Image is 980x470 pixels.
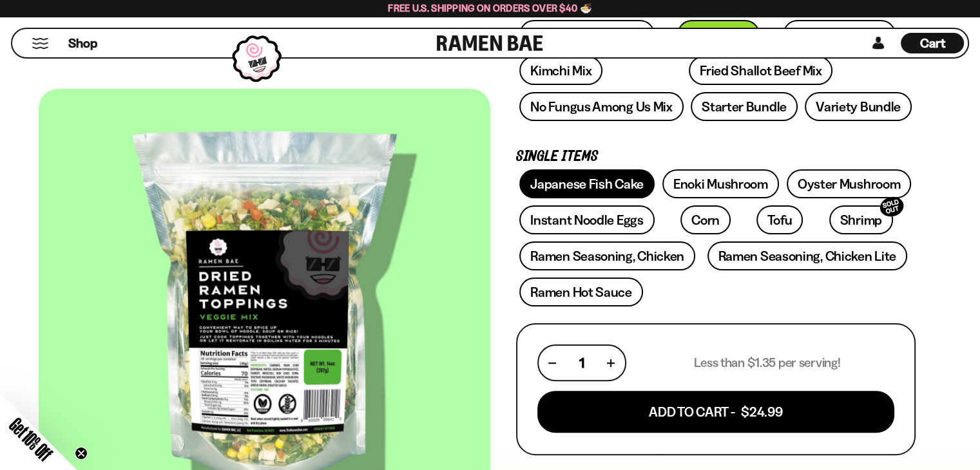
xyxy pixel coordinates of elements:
[75,447,88,460] button: Close teaser
[6,414,56,464] span: Get 10% Off
[901,29,964,57] a: Cart
[707,241,907,270] a: Ramen Seasoning, Chicken Lite
[680,205,731,234] a: Corn
[519,56,602,85] a: Kimchi Mix
[756,205,803,234] a: Tofu
[516,151,916,163] p: Single Items
[694,355,840,371] p: Less than $1.35 per serving!
[68,33,97,53] a: Shop
[579,355,584,371] span: 1
[787,169,912,198] a: Oyster Mushroom
[829,205,893,234] a: ShrimpSOLD OUT
[537,391,894,433] button: Add To Cart - $24.99
[691,92,798,121] a: Starter Bundle
[519,241,695,270] a: Ramen Seasoning, Chicken
[32,38,49,49] button: Mobile Menu Trigger
[388,2,592,14] span: Free U.S. Shipping on Orders over $40 🍜
[689,56,832,85] a: Fried Shallot Beef Mix
[68,35,97,52] span: Shop
[519,205,654,234] a: Instant Noodle Eggs
[920,35,945,51] span: Cart
[662,169,779,198] a: Enoki Mushroom
[519,277,643,306] a: Ramen Hot Sauce
[878,194,906,220] div: SOLD OUT
[805,92,912,121] a: Variety Bundle
[519,92,683,121] a: No Fungus Among Us Mix
[519,169,655,198] a: Japanese Fish Cake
